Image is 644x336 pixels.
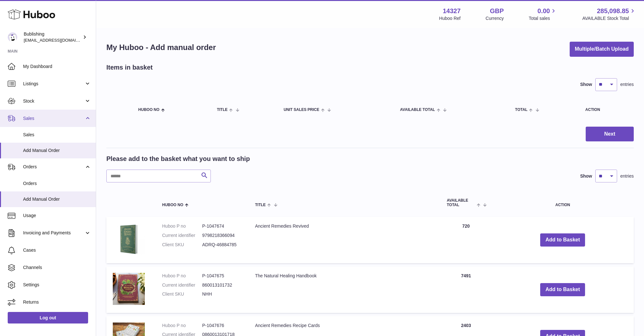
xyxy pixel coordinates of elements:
[24,31,81,43] div: Bublishing
[23,98,84,104] span: Stock
[217,108,227,112] span: Title
[162,282,202,288] dt: Current identifier
[138,108,160,112] span: Huboo no
[400,108,435,112] span: AVAILABLE Total
[580,173,592,179] label: Show
[23,181,91,187] span: Orders
[620,81,634,88] span: entries
[249,266,440,313] td: The Natural Healing Handbook
[23,196,91,202] span: Add Manual Order
[538,7,550,15] span: 0.00
[202,242,242,248] dd: ADRQ-46884785
[23,63,91,70] span: My Dashboard
[23,132,91,138] span: Sales
[540,233,585,247] button: Add to Basket
[23,164,84,170] span: Orders
[620,173,634,179] span: entries
[113,223,145,255] img: Ancient Remedies Revived
[162,291,202,297] dt: Client SKU
[106,155,250,163] h2: Please add to the basket what you want to ship
[23,115,84,122] span: Sales
[23,247,91,253] span: Cases
[23,213,91,219] span: Usage
[486,15,504,21] div: Currency
[255,203,266,207] span: Title
[490,7,504,15] strong: GBP
[439,15,461,21] div: Huboo Ref
[113,273,145,305] img: The Natural Healing Handbook
[23,282,91,288] span: Settings
[515,108,528,112] span: Total
[540,283,585,296] button: Add to Basket
[284,108,319,112] span: Unit Sales Price
[23,81,84,87] span: Listings
[106,42,216,53] h1: My Huboo - Add manual order
[23,299,91,305] span: Returns
[202,223,242,229] dd: P-1047674
[162,273,202,279] dt: Huboo P no
[202,282,242,288] dd: 860013101732
[162,203,183,207] span: Huboo no
[23,147,91,154] span: Add Manual Order
[8,32,17,42] img: maricar@bublishing.com
[249,217,440,263] td: Ancient Remedies Revived
[586,127,634,142] button: Next
[162,323,202,329] dt: Huboo P no
[8,312,88,323] a: Log out
[202,291,242,297] dd: NHH
[202,323,242,329] dd: P-1047676
[491,192,634,213] th: Action
[597,7,629,15] span: 285,098.85
[585,108,627,112] div: Action
[202,232,242,239] dd: 9798218366094
[23,230,84,236] span: Invoicing and Payments
[202,273,242,279] dd: P-1047675
[162,223,202,229] dt: Huboo P no
[162,232,202,239] dt: Current identifier
[23,265,91,271] span: Channels
[580,81,592,88] label: Show
[447,198,475,207] span: AVAILABLE Total
[582,15,636,21] span: AVAILABLE Stock Total
[582,7,636,21] a: 285,098.85 AVAILABLE Stock Total
[106,63,153,72] h2: Items in basket
[440,217,491,263] td: 720
[570,42,634,57] button: Multiple/Batch Upload
[24,38,94,43] span: [EMAIL_ADDRESS][DOMAIN_NAME]
[529,15,557,21] span: Total sales
[443,7,461,15] strong: 14327
[440,266,491,313] td: 7491
[529,7,557,21] a: 0.00 Total sales
[162,242,202,248] dt: Client SKU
